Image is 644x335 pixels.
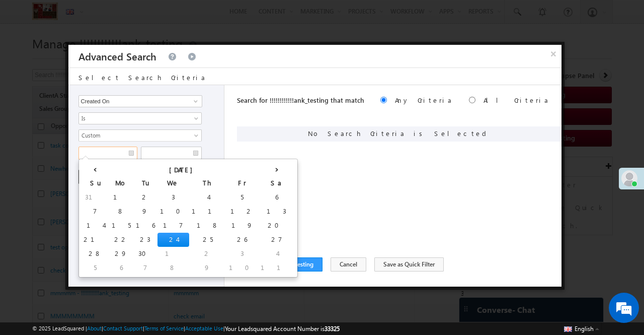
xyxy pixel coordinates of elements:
[81,176,109,190] th: Su
[189,205,226,219] td: 11
[144,325,184,331] a: Terms of Service
[17,53,42,66] img: d_60004797649_company_0_60004797649
[165,5,189,29] div: Minimize live chat window
[258,176,295,190] th: Sa
[157,205,189,219] td: 10
[189,247,226,261] td: 2
[109,161,258,176] th: [DATE]
[374,257,444,272] button: Save as Quick Filter
[157,190,189,205] td: 3
[258,261,295,275] td: 11
[133,247,157,261] td: 30
[225,325,340,332] span: Your Leadsquared Account Number is
[157,219,189,233] td: 17
[157,176,189,190] th: We
[81,247,109,261] td: 28
[188,96,201,106] a: Show All Items
[13,93,184,253] textarea: Type your message and hit 'Enter'
[79,131,188,140] span: Custom
[78,45,156,68] h3: Advanced Search
[78,95,202,107] input: Type to Search
[189,176,226,190] th: Th
[78,129,202,142] a: Custom
[258,219,295,233] td: 20
[226,190,258,205] td: 5
[81,161,109,176] th: ‹
[226,247,258,261] td: 3
[81,190,109,205] td: 31
[133,176,157,190] th: Tu
[81,205,109,219] td: 7
[109,219,133,233] td: 15
[484,96,549,104] label: All Criteria
[133,261,157,275] td: 7
[258,161,295,176] th: ›
[189,261,226,275] td: 9
[81,261,109,275] td: 5
[226,219,258,233] td: 19
[87,325,102,331] a: About
[109,190,133,205] td: 1
[109,205,133,219] td: 8
[561,322,602,334] button: English
[133,190,157,205] td: 2
[78,112,202,124] a: Is
[575,325,594,332] span: English
[258,233,295,247] td: 27
[258,205,295,219] td: 13
[81,219,109,233] td: 14
[109,176,133,190] th: Mo
[226,205,258,219] td: 12
[32,324,340,333] span: © 2025 LeadSquared | | | | |
[109,261,133,275] td: 6
[109,233,133,247] td: 22
[103,325,143,331] a: Contact Support
[237,126,561,142] div: No Search Criteria is Selected
[226,176,258,190] th: Fr
[133,233,157,247] td: 23
[395,96,453,104] label: Any Criteria
[189,190,226,205] td: 4
[78,73,206,82] span: Select Search Criteria
[331,257,366,272] button: Cancel
[157,247,189,261] td: 1
[189,219,226,233] td: 18
[81,233,109,247] td: 21
[226,233,258,247] td: 26
[237,96,364,104] span: Search for !!!!!!!!!!!!ank_testing that match
[258,190,295,205] td: 6
[545,45,561,62] button: ×
[325,325,340,332] span: 33325
[226,261,258,275] td: 10
[189,233,226,247] td: 25
[185,325,223,331] a: Acceptable Use
[157,233,189,247] td: 24
[109,247,133,261] td: 29
[133,219,157,233] td: 16
[79,114,188,123] span: Is
[133,205,157,219] td: 9
[157,261,189,275] td: 8
[258,247,295,261] td: 4
[137,261,183,275] em: Start Chat
[52,53,169,66] div: Chat with us now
